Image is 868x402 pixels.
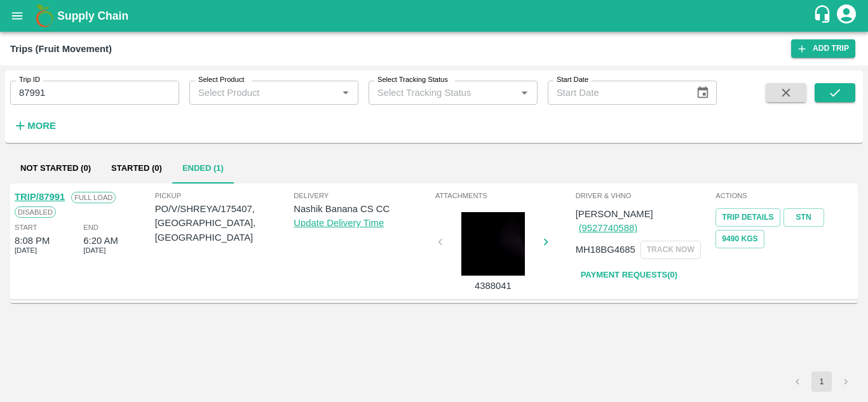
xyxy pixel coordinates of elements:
span: Disabled [15,206,56,218]
button: More [10,115,59,137]
input: Start Date [548,81,686,105]
label: Trip ID [19,75,40,85]
span: Driver & VHNo [576,190,714,201]
p: 4388041 [445,279,541,293]
a: (9527740588) [579,223,637,233]
input: Select Product [193,84,334,101]
span: [DATE] [83,245,105,256]
div: customer-support [813,4,835,27]
button: Started (0) [101,153,172,184]
button: Open [337,84,354,101]
div: account of current user [835,3,858,29]
p: Nashik Banana CS CC [294,202,433,216]
div: Trips (Fruit Movement) [10,41,112,57]
p: MH18BG4685 [576,243,635,257]
label: Start Date [557,75,588,85]
a: Trip Details [715,208,780,227]
a: Update Delivery Time [294,218,384,228]
label: Select Product [198,75,244,85]
span: End [83,222,98,233]
img: logo [32,3,57,29]
a: Add Trip [791,39,855,58]
label: Select Tracking Status [377,75,448,85]
span: Full Load [71,192,116,203]
input: Select Tracking Status [372,84,496,101]
button: Open [516,84,532,101]
b: Supply Chain [57,10,128,22]
strong: More [27,121,56,131]
span: Delivery [294,190,433,201]
a: STN [783,208,824,227]
a: Payment Requests(0) [576,264,682,286]
a: Supply Chain [57,7,813,25]
span: Attachments [435,190,573,201]
button: Ended (1) [172,153,234,184]
a: TRIP/87991 [15,192,65,202]
button: Not Started (0) [10,153,101,184]
span: Actions [715,190,853,201]
p: PO/V/SHREYA/175407, [GEOGRAPHIC_DATA], [GEOGRAPHIC_DATA] [155,202,294,245]
nav: pagination navigation [785,372,858,392]
span: Start [15,222,37,233]
span: Pickup [155,190,294,201]
button: open drawer [3,1,32,30]
button: page 1 [811,372,832,392]
span: [PERSON_NAME] [576,209,653,219]
input: Enter Trip ID [10,81,179,105]
button: 9490 Kgs [715,230,764,248]
div: 6:20 AM [83,234,118,248]
span: [DATE] [15,245,37,256]
div: 8:08 PM [15,234,50,248]
button: Choose date [691,81,715,105]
